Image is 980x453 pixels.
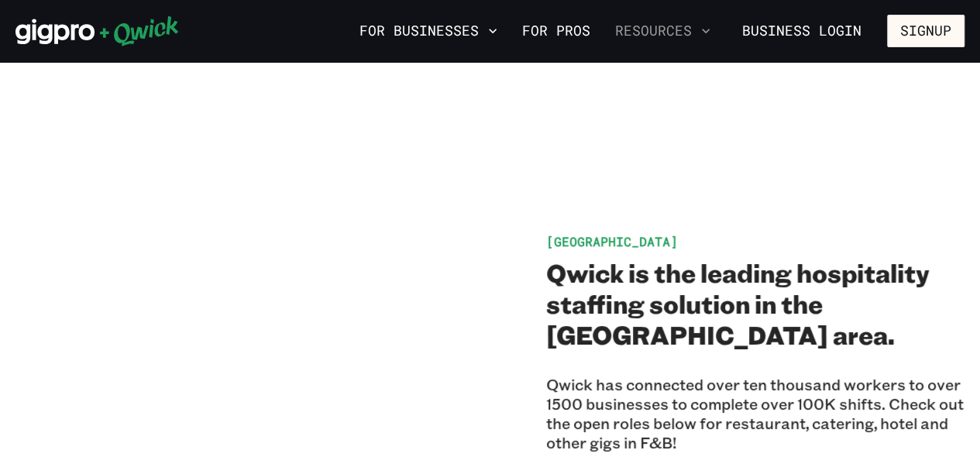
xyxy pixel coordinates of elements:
[887,15,965,47] button: Signup
[546,257,965,350] h2: Qwick is the leading hospitality staffing solution in the [GEOGRAPHIC_DATA] area.
[353,18,504,44] button: For Businesses
[729,15,875,47] a: Business Login
[546,375,965,452] p: Qwick has connected over ten thousand workers to over 1500 businesses to complete over 100K shift...
[546,233,678,249] span: [GEOGRAPHIC_DATA]
[609,18,717,44] button: Resources
[516,18,597,44] a: For Pros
